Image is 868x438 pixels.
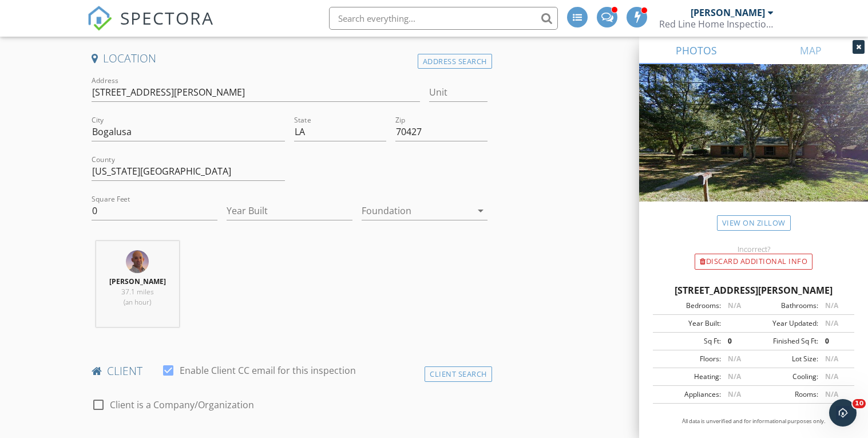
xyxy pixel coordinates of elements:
span: N/A [825,318,838,328]
h4: Location [92,51,487,66]
span: N/A [728,301,741,310]
span: SPECTORA [120,6,214,30]
div: Discard Additional info [695,254,812,270]
strong: [PERSON_NAME] [109,277,166,286]
div: Sq Ft: [656,336,721,346]
i: arrow_drop_down [474,204,487,218]
div: Heating: [656,372,721,382]
span: 37.1 miles [121,287,154,297]
div: 0 [721,336,754,346]
input: Search everything... [329,7,558,30]
span: (an hour) [124,297,151,307]
div: 0 [818,336,851,346]
h4: client [92,364,487,378]
div: Year Updated: [754,318,818,329]
a: MAP [754,37,868,64]
div: Client Search [425,366,492,382]
label: Enable Client CC email for this inspection [180,365,356,376]
img: a0bc42ea52dd446b90498fc6315f2f13.jpeg [126,250,149,273]
div: Address Search [418,54,492,69]
div: Cooling: [754,372,818,382]
p: All data is unverified and for informational purposes only. [653,417,854,425]
div: Bedrooms: [656,301,721,311]
a: SPECTORA [87,15,214,40]
span: N/A [728,389,741,399]
div: [PERSON_NAME] [691,7,765,18]
div: Red Line Home Inspections LLC [659,18,774,30]
div: Finished Sq Ft: [754,336,818,346]
div: Bathrooms: [754,301,818,311]
div: Incorrect? [639,244,868,254]
div: [STREET_ADDRESS][PERSON_NAME] [653,283,854,297]
iframe: Intercom live chat [829,399,857,427]
div: Rooms: [754,389,818,400]
div: Appliances: [656,389,721,400]
a: View on Zillow [717,215,791,231]
a: PHOTOS [639,37,754,64]
span: 10 [853,399,866,408]
label: Client is a Company/Organization [110,399,254,411]
span: N/A [825,301,838,310]
span: N/A [825,354,838,364]
span: N/A [728,354,741,364]
div: Lot Size: [754,354,818,364]
img: streetview [639,64,868,229]
div: Floors: [656,354,721,364]
span: N/A [825,389,838,399]
img: The Best Home Inspection Software - Spectora [87,6,112,31]
span: N/A [728,372,741,381]
div: Year Built: [656,318,721,329]
span: N/A [825,372,838,381]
